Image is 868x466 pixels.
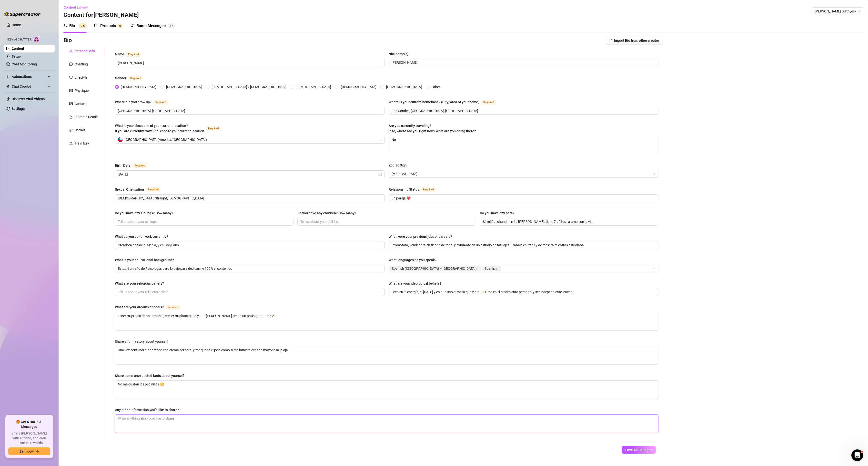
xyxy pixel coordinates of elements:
span: Required [132,163,147,168]
span: Spanish ([GEOGRAPHIC_DATA] – [GEOGRAPHIC_DATA]) [392,266,477,271]
a: Discover Viral Videos [12,97,45,101]
label: What do you do for work currently? [115,234,172,239]
span: close [478,267,480,270]
textarea: Any other information you'd like to share? [115,415,658,433]
input: What do you do for work currently? [118,242,381,248]
div: Do you have any siblings? How many? [115,210,173,216]
sup: 0 [118,23,123,28]
button: Import Bio from other creator [605,37,663,44]
span: Cancer [392,170,656,177]
span: Spanish [482,266,501,271]
span: Spanish [484,266,497,271]
span: Chat Copilot [12,83,46,90]
button: Content Library [63,3,92,11]
span: arrow-right [36,450,39,453]
div: Where did you grow up? [115,99,151,105]
span: [DEMOGRAPHIC_DATA] [384,84,424,90]
input: Do you have any siblings? How many? [118,219,290,224]
input: Name [118,60,381,66]
span: Required [166,305,180,310]
div: Share some unexpected facts about yourself [115,373,184,378]
img: AI Chatter [33,35,41,42]
span: team [858,10,860,13]
span: Other [430,84,442,90]
div: Chatting [75,62,88,67]
input: What were your previous jobs or careers? [392,242,655,248]
span: Share [PERSON_NAME] with a friend, and earn unlimited rewards [8,431,50,445]
a: Content [12,47,24,51]
button: Earn nowarrow-right [8,447,50,455]
span: import [609,39,612,42]
div: Socials [75,127,85,133]
div: What are your dreams or goals? [115,304,164,310]
div: Sexual Orientation [115,187,144,192]
span: close [498,267,500,270]
input: Do you have any pets? [483,219,655,224]
label: Do you have any children? How many? [297,210,360,216]
input: Where is your current homebase? (City/Area of your home) [392,108,655,114]
label: What were your previous jobs or careers? [389,234,455,239]
img: Chat Copilot [6,85,10,88]
span: [DEMOGRAPHIC_DATA] [339,84,378,90]
input: What are your religious beliefs? [118,289,381,295]
label: Nickname(s) [389,51,412,57]
span: Required [146,187,161,192]
input: Relationship Status [392,196,655,201]
div: What do you do for work currently? [115,234,168,239]
input: Where did you grow up? [118,108,381,114]
div: Intimate Details [75,114,98,120]
label: Birth Date [115,163,152,168]
a: Setup [12,54,21,58]
label: Gender [115,75,148,81]
input: What is your educational background? [118,266,381,271]
span: Save All Changes [626,448,652,452]
span: [DEMOGRAPHIC_DATA] [293,84,333,90]
span: Automations [12,73,46,81]
span: Required [126,52,141,57]
label: Share some unexpected facts about yourself [115,373,187,378]
div: Relationship Status [389,187,419,192]
button: Save All Changes [622,446,656,454]
div: What are your ideological beliefs? [389,281,441,286]
span: [GEOGRAPHIC_DATA] ( America/[GEOGRAPHIC_DATA] ) [125,136,207,143]
textarea: What are your dreams or goals? [115,312,658,330]
span: Katherine (kath_ee) [815,8,860,15]
input: What are your ideological beliefs? [392,289,655,295]
div: What languages do you speak? [389,257,436,263]
textarea: Share a funny story about yourself [115,346,658,364]
input: What languages do you speak? [502,266,503,271]
img: cl [118,137,123,142]
span: Izzy AI Chatter [7,37,31,42]
span: Content Library [64,5,88,9]
span: notification [131,24,134,28]
span: user [69,49,73,53]
label: What is your educational background? [115,257,177,263]
sup: 0% [79,23,87,28]
span: Earn now [20,449,34,453]
input: Sexual Orientation [118,196,381,201]
div: Share a funny story about yourself [115,339,168,344]
textarea: No [389,136,658,154]
div: Birth Date [115,163,131,168]
div: Any other information you'd like to share? [115,407,179,413]
div: Do you have any pets? [480,210,514,216]
input: Nickname(s) [392,60,655,65]
label: Do you have any siblings? How many? [115,210,177,216]
a: Home [12,23,21,27]
span: [DEMOGRAPHIC_DATA] [119,84,158,90]
span: 🎁 Get $100 in AI Messages [8,420,50,429]
span: Required [481,100,496,105]
textarea: Share some unexpected facts about yourself [115,381,658,399]
span: [DEMOGRAPHIC_DATA] / [DEMOGRAPHIC_DATA] [210,84,288,90]
div: Personal Info [75,48,95,54]
img: logo-BBDzfeDw.svg [4,12,40,17]
span: Import Bio from other creator [614,39,659,42]
input: Do you have any children? How many? [300,219,472,224]
span: [DEMOGRAPHIC_DATA] [164,84,204,90]
span: 7 [171,24,173,28]
span: picture [94,24,98,28]
input: Birth Date [118,172,377,177]
label: Name [115,51,146,57]
span: Required [421,187,436,192]
div: Do you have any children? How many? [297,210,356,216]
